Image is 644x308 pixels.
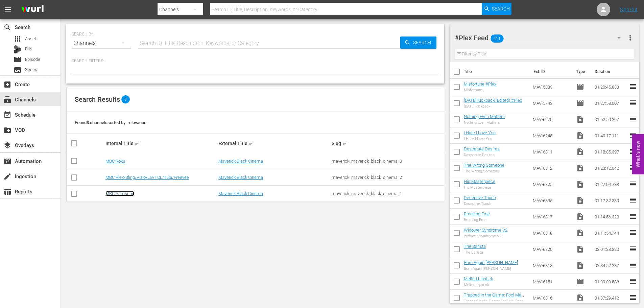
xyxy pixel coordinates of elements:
span: Video [576,294,584,302]
span: reorder [629,164,637,172]
p: Search Filters: [72,58,439,64]
td: MAV-6151 [530,274,573,290]
div: Internal Title [105,139,217,147]
a: MBC Plex/Sling/Vizio/LG/TCL/Tubi/Freevee [105,175,189,180]
div: Misfortune [464,88,496,92]
th: Duration [591,62,631,81]
span: reorder [629,293,637,302]
span: reorder [629,82,637,91]
span: Video [576,245,584,253]
span: Video [576,180,584,188]
div: His Masterpiece [464,185,495,190]
span: Episode [14,55,22,64]
td: MAV-6317 [530,209,573,225]
td: 01:18:05.397 [592,144,629,160]
span: Schedule [3,111,11,119]
span: reorder [629,147,637,156]
span: Overlays [3,141,11,149]
span: sort [342,140,348,146]
span: Series [25,66,37,73]
a: The Barista [464,244,486,249]
a: Sign Out [620,7,638,12]
span: Episode [576,83,584,91]
button: Search [482,3,511,15]
td: 01:27:58.007 [592,95,629,111]
span: Video [576,196,584,205]
td: MAV-6325 [530,176,573,192]
td: MAV-6320 [530,241,573,257]
a: Desperate Desires [464,146,500,151]
span: Automation [3,157,11,165]
a: Widower Syndrome V2 [464,228,507,233]
div: The Barista [464,250,486,255]
img: ans4CAIJ8jUAAAAAAAAAAAAAAAAAAAAAAAAgQb4GAAAAAAAAAAAAAAAAAAAAAAAAJMjXAAAAAAAAAAAAAAAAAAAAAAAAgAT5G... [16,2,49,18]
a: Misfortune #Plex [464,81,496,87]
div: #Plex Feed [455,28,627,47]
span: Video [576,213,584,221]
button: more_vert [626,30,634,46]
td: 02:01:28.320 [592,241,629,257]
span: Video [576,164,584,172]
a: Born Again [PERSON_NAME] [464,260,518,265]
td: MAV-6316 [530,290,573,306]
span: reorder [629,261,637,269]
span: Asset [14,35,22,43]
a: Breaking Free [464,211,490,216]
span: reorder [629,180,637,188]
span: Search [410,37,436,49]
td: 01:07:29.412 [592,290,629,306]
span: 3 [121,95,130,103]
span: VOD [3,126,11,134]
span: Bits [25,46,32,52]
td: 01:14:56.320 [592,209,629,225]
span: menu [4,5,12,14]
span: Search [492,3,510,15]
a: I Hate I Love You [464,130,496,135]
span: Create [3,80,11,89]
div: The Wrong Someone [464,169,504,173]
a: Maverick Black Cinema [218,159,263,164]
span: Asset [25,35,36,42]
span: Series [14,66,22,74]
div: Breaking Free [464,218,490,222]
a: Trapped in the Game: Fool Me Once [464,292,524,303]
span: sort [248,140,255,146]
div: Deceptive Touch [464,202,496,206]
td: MAV-6318 [530,225,573,241]
span: more_vert [626,34,634,42]
span: Episode [25,56,40,63]
th: Ext. ID [529,62,572,81]
div: Desperate Desires [464,153,500,157]
span: reorder [629,115,637,123]
td: 01:27:04.788 [592,176,629,192]
td: 01:40:17.111 [592,127,629,144]
a: MBC Roku [105,159,125,164]
a: [DATE] Kickback (Edited) #Plex [464,98,522,103]
th: Type [572,62,591,81]
a: His Masterpiece [464,179,495,184]
td: MAV-6335 [530,192,573,209]
div: maverick_maverick_black_cinema_3 [332,159,443,164]
td: MAV-6245 [530,127,573,144]
div: Widower Syndrome V2 [464,234,507,238]
span: Channels [3,96,11,104]
span: Video [576,115,584,123]
button: Search [400,37,436,49]
span: reorder [629,229,637,237]
td: 02:34:52.287 [592,257,629,274]
div: Slug [332,139,443,147]
div: Born Again [PERSON_NAME] [464,266,518,271]
button: Open Feedback Widget [632,134,644,174]
div: maverick_maverick_black_cinema_1 [332,191,443,196]
a: Maverick Black Cinema [218,191,263,196]
div: Nothing Even Matters [464,120,505,125]
a: MBC Samsung [105,191,134,196]
span: reorder [629,212,637,220]
span: reorder [629,131,637,139]
div: I Hate I Love You [464,137,496,141]
td: MAV-6312 [530,160,573,176]
td: MAV-5833 [530,79,573,95]
td: 01:52:50.297 [592,111,629,127]
span: reorder [629,99,637,107]
span: Search Results [75,95,120,103]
